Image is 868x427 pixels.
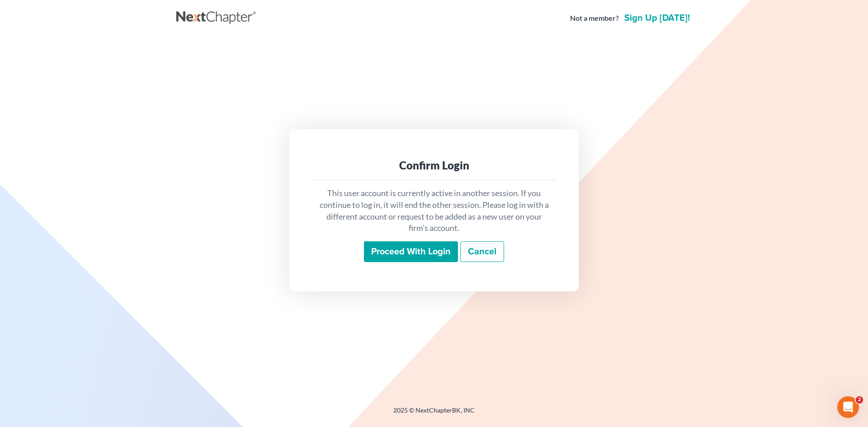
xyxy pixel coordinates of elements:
input: Proceed with login [364,241,458,262]
strong: Not a member? [570,13,619,23]
div: Confirm Login [318,158,550,173]
iframe: Intercom live chat [837,396,859,418]
div: 2025 © NextChapterBK, INC [176,406,692,422]
p: This user account is currently active in another session. If you continue to log in, it will end ... [318,188,550,234]
span: 2 [856,396,863,404]
a: Cancel [460,241,504,262]
a: Sign up [DATE]! [623,14,692,23]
